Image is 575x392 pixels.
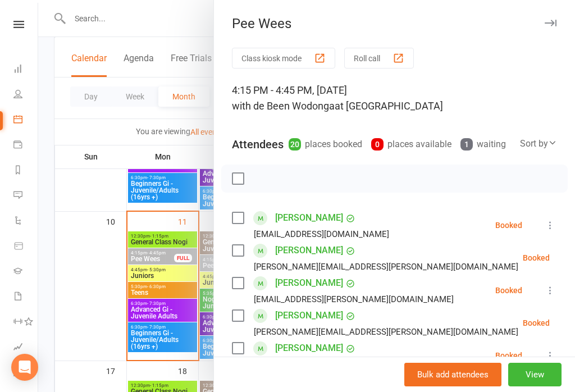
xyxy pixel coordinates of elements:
div: [EMAIL_ADDRESS][PERSON_NAME][DOMAIN_NAME] [254,292,454,307]
a: [PERSON_NAME] [275,339,343,357]
div: Booked [523,254,550,262]
span: with de Been Wodonga [232,100,335,112]
div: Booked [495,221,522,229]
div: 4:15 PM - 4:45 PM, [DATE] [232,83,557,114]
a: [PERSON_NAME] [275,274,343,292]
div: 20 [289,138,301,151]
button: Roll call [344,48,414,69]
a: Payments [13,133,39,158]
a: People [13,83,39,108]
div: waiting [460,136,506,152]
a: Dashboard [13,57,39,83]
div: Attendees [232,136,284,152]
a: Reports [13,158,39,184]
div: 0 [371,138,384,151]
a: [PERSON_NAME] [275,209,343,227]
a: [PERSON_NAME] [275,307,343,325]
div: [EMAIL_ADDRESS][DOMAIN_NAME] [254,227,389,241]
div: 1 [460,138,473,151]
div: [PERSON_NAME][EMAIL_ADDRESS][PERSON_NAME][DOMAIN_NAME] [254,259,518,274]
a: Product Sales [13,234,39,259]
a: Calendar [13,108,39,133]
div: Pee Wees [214,16,575,31]
div: places available [371,136,451,152]
a: [PERSON_NAME] [275,241,343,259]
div: places booked [289,136,362,152]
a: Assessments [13,335,39,361]
button: Bulk add attendees [404,363,501,386]
div: Open Intercom Messenger [11,354,38,381]
div: Booked [495,352,522,359]
span: at [GEOGRAPHIC_DATA] [335,100,443,112]
div: Booked [523,319,550,327]
div: Booked [495,286,522,294]
div: [PERSON_NAME][EMAIL_ADDRESS][PERSON_NAME][DOMAIN_NAME] [254,325,518,339]
div: Sort by [520,136,557,151]
button: Class kiosk mode [232,48,335,69]
button: View [508,363,562,386]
